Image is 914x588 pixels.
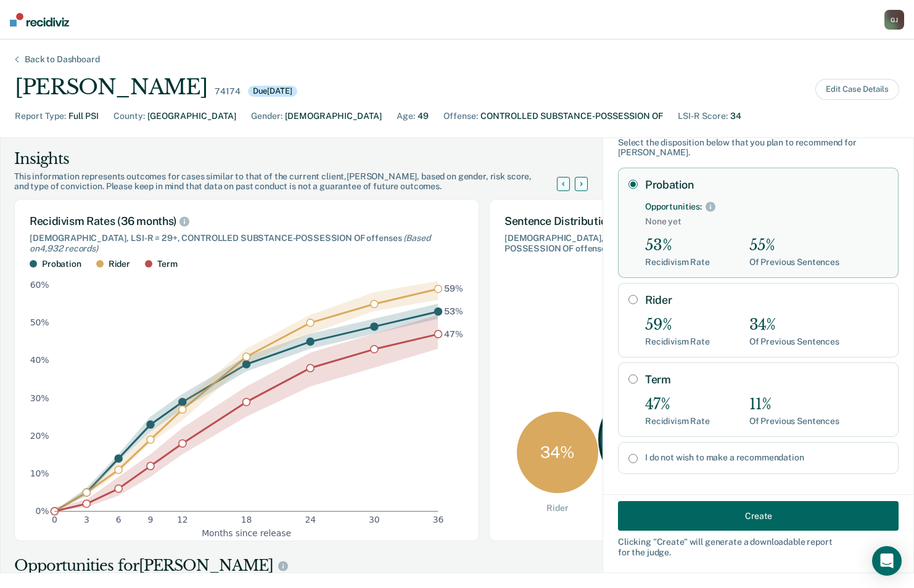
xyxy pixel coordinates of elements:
[14,171,572,192] div: This information represents outcomes for cases similar to that of the current client, [PERSON_NAM...
[177,515,188,525] text: 12
[241,515,252,525] text: 18
[30,280,49,290] text: 60%
[749,337,839,347] div: Of Previous Sentences
[10,13,69,27] img: Recidiviz
[215,86,240,97] div: 74174
[678,110,728,123] div: LSI-R Score :
[15,75,207,100] div: [PERSON_NAME]
[30,233,464,254] div: [DEMOGRAPHIC_DATA], LSI-R = 29+, CONTROLLED SUBSTANCE-POSSESSION OF offenses
[645,416,710,427] div: Recidivism Rate
[618,537,899,558] div: Clicking " Create " will generate a downloadable report for the judge.
[147,110,236,123] div: [GEOGRAPHIC_DATA]
[618,137,899,158] div: Select the disposition below that you plan to recommend for [PERSON_NAME] .
[645,396,710,414] div: 47%
[645,337,710,347] div: Recidivism Rate
[872,546,902,576] div: Open Intercom Messenger
[480,110,663,123] div: CONTROLLED SUBSTANCE-POSSESSION OF
[157,259,177,269] div: Term
[517,412,598,493] div: 34 %
[42,259,81,269] div: Probation
[645,316,710,334] div: 59%
[645,373,888,386] label: Term
[30,431,49,441] text: 20%
[30,280,49,517] g: y-axis tick label
[369,515,380,525] text: 30
[444,329,463,339] text: 47%
[645,293,888,307] label: Rider
[749,396,839,414] div: 11%
[645,216,888,227] span: None yet
[645,237,710,255] div: 53%
[749,416,839,427] div: Of Previous Sentences
[251,110,282,123] div: Gender :
[148,515,154,525] text: 9
[30,468,49,478] text: 10%
[504,233,771,254] div: [DEMOGRAPHIC_DATA], LSI-R = 29+, CONTROLLED SUBSTANCE-POSSESSION OF offenses
[30,318,49,328] text: 50%
[109,259,130,269] div: Rider
[645,202,702,212] div: Opportunities:
[444,284,463,339] g: text
[30,356,49,365] text: 40%
[443,110,478,123] div: Offense :
[444,306,463,316] text: 53%
[884,10,904,30] button: GJ
[10,54,115,65] div: Back to Dashboard
[749,257,839,267] div: Of Previous Sentences
[645,257,710,267] div: Recidivism Rate
[884,10,904,30] div: G J
[52,515,443,525] g: x-axis tick label
[30,393,49,403] text: 30%
[504,214,771,228] div: Sentence Distribution
[248,86,297,97] div: Due [DATE]
[397,110,415,123] div: Age :
[749,316,839,334] div: 34%
[598,385,707,494] div: 55 %
[645,452,888,463] label: I do not wish to make a recommendation
[305,515,316,525] text: 24
[815,79,899,100] button: Edit Case Details
[618,501,899,531] button: Create
[14,556,589,576] div: Opportunities for [PERSON_NAME]
[546,503,568,513] div: Rider
[52,515,57,525] text: 0
[30,233,430,253] span: (Based on 4,932 records )
[645,178,888,192] label: Probation
[202,528,291,538] text: Months since release
[433,515,444,525] text: 36
[749,237,839,255] div: 55%
[444,284,463,294] text: 59%
[14,149,572,169] div: Insights
[36,506,49,516] text: 0%
[202,528,291,538] g: x-axis label
[418,110,429,123] div: 49
[730,110,741,123] div: 34
[30,214,464,228] div: Recidivism Rates (36 months)
[116,515,121,525] text: 6
[113,110,145,123] div: County :
[54,281,438,511] g: area
[15,110,66,123] div: Report Type :
[285,110,382,123] div: [DEMOGRAPHIC_DATA]
[84,515,89,525] text: 3
[68,110,99,123] div: Full PSI
[51,285,442,515] g: dot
